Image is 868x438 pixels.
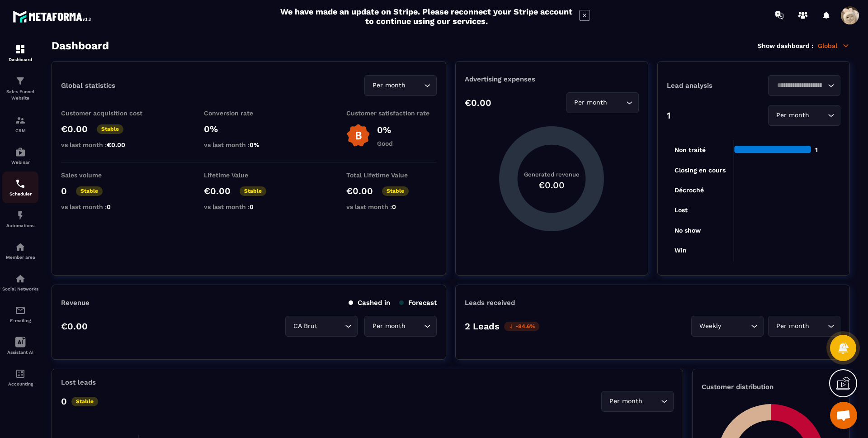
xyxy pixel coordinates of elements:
img: logo [13,8,94,25]
span: Per month [370,81,407,90]
span: Weekly [697,321,723,331]
span: CA Brut [291,321,319,331]
tspan: Lost [675,206,688,214]
input: Search for option [407,321,422,331]
p: Total Lifetime Value [346,171,437,179]
h3: Dashboard [52,39,109,52]
p: Scheduler [2,191,38,196]
div: Search for option [364,75,437,96]
p: Leads received [465,299,515,307]
p: Lead analysis [667,81,754,90]
p: Revenue [61,299,90,307]
p: €0.00 [465,97,491,108]
a: formationformationSales Funnel Website [2,69,38,108]
img: email [15,305,26,316]
input: Search for option [811,321,826,331]
input: Search for option [644,396,659,406]
p: Accounting [2,381,38,386]
p: Stable [71,397,98,406]
input: Search for option [319,321,343,331]
p: Global statistics [61,81,115,90]
p: Customer acquisition cost [61,109,151,117]
p: Good [377,140,393,147]
p: Conversion rate [204,109,294,117]
img: social-network [15,273,26,284]
span: 0% [250,141,259,148]
p: vs last month : [204,203,294,210]
p: Stable [76,186,103,196]
p: -84.6% [504,322,539,331]
p: Social Networks [2,286,38,291]
p: vs last month : [346,203,437,210]
p: vs last month : [61,141,151,148]
div: Search for option [566,92,639,113]
tspan: No show [675,227,701,234]
a: social-networksocial-networkSocial Networks [2,267,38,298]
span: Per month [774,321,811,331]
p: Stable [240,186,266,196]
p: Lost leads [61,378,96,386]
p: €0.00 [204,186,231,196]
p: Global [818,42,850,50]
p: Customer distribution [702,383,840,391]
tspan: Non traité [675,146,706,153]
p: 0 [61,396,67,407]
a: Assistant AI [2,330,38,362]
a: schedulerschedulerScheduler [2,171,38,203]
div: Search for option [768,316,840,337]
p: E-mailing [2,318,38,323]
p: 0% [377,124,393,135]
tspan: Closing en cours [675,167,726,174]
tspan: Win [675,247,687,254]
p: 0% [204,124,294,134]
span: 0 [392,203,396,210]
img: automations [15,147,26,157]
a: formationformationCRM [2,108,38,140]
p: Automations [2,223,38,228]
p: 0 [61,186,67,196]
img: formation [15,76,26,86]
span: Per month [774,110,811,120]
img: automations [15,242,26,252]
input: Search for option [774,81,826,90]
p: 1 [667,110,670,121]
p: 2 Leads [465,321,500,332]
a: emailemailE-mailing [2,298,38,330]
img: automations [15,210,26,221]
p: Advertising expenses [465,75,638,83]
img: formation [15,115,26,126]
img: b-badge-o.b3b20ee6.svg [346,124,370,148]
img: accountant [15,368,26,379]
a: automationsautomationsWebinar [2,140,38,171]
div: Search for option [601,391,674,412]
a: formationformationDashboard [2,37,38,69]
p: Sales Funnel Website [2,89,38,101]
p: Stable [382,186,409,196]
input: Search for option [407,81,422,90]
p: Sales volume [61,171,151,179]
img: scheduler [15,178,26,189]
p: €0.00 [61,321,88,332]
p: Stable [97,124,123,134]
div: Search for option [285,316,358,337]
span: Per month [572,98,609,108]
p: €0.00 [61,124,88,134]
div: Search for option [364,316,437,337]
span: 0 [107,203,111,210]
span: €0.00 [107,141,125,148]
input: Search for option [811,110,826,120]
p: Cashed in [349,299,390,307]
p: Assistant AI [2,350,38,355]
a: accountantaccountantAccounting [2,362,38,393]
input: Search for option [723,321,749,331]
p: Forecast [399,299,437,307]
div: Search for option [691,316,764,337]
div: Search for option [768,75,840,96]
a: automationsautomationsMember area [2,235,38,267]
input: Search for option [609,98,624,108]
p: vs last month : [61,203,151,210]
p: Webinar [2,160,38,165]
p: vs last month : [204,141,294,148]
h2: We have made an update on Stripe. Please reconnect your Stripe account to continue using our serv... [278,7,575,26]
img: formation [15,44,26,55]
